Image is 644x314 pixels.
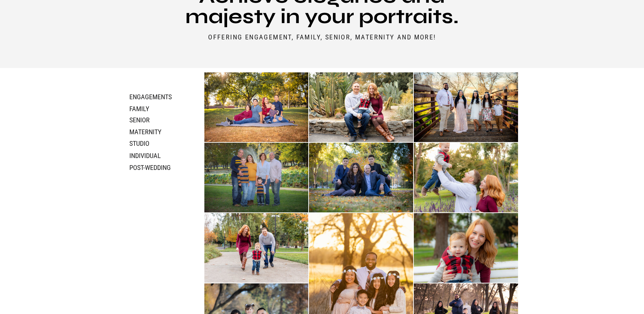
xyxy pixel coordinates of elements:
a: Senior [129,116,182,124]
a: maternity [129,128,182,136]
a: engagements [129,93,193,101]
a: family [129,105,165,112]
a: post-wedding [129,163,201,172]
a: CONTACT [470,9,498,16]
p: Offering Engagement, Family, Senior, Maternity and More! [188,33,457,41]
a: BLOG [501,9,518,16]
a: studio [129,139,182,147]
a: individual [129,152,182,160]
